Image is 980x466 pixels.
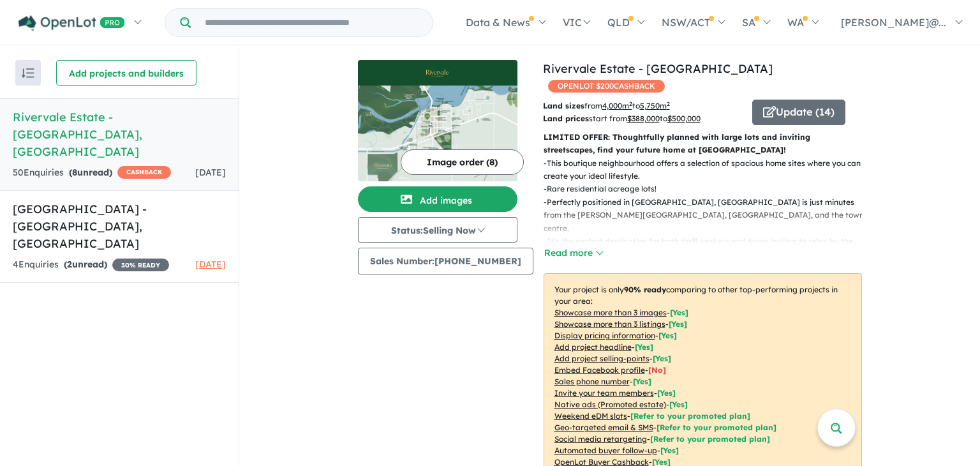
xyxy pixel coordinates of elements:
span: [ Yes ] [670,308,688,317]
u: Geo-targeted email & SMS [554,423,653,432]
span: [DATE] [195,167,226,178]
u: Weekend eDM slots [554,411,627,421]
span: [ No ] [648,365,666,375]
div: 4 Enquir ies [13,257,169,273]
h5: [GEOGRAPHIC_DATA] - [GEOGRAPHIC_DATA] , [GEOGRAPHIC_DATA] [13,200,226,252]
img: Openlot PRO Logo White [19,15,125,31]
a: Rivervale Estate - [GEOGRAPHIC_DATA] [543,61,773,76]
span: [ Yes ] [653,354,671,363]
span: [ Yes ] [633,377,651,386]
button: Status:Selling Now [358,217,517,243]
b: 90 % ready [624,285,666,294]
span: [Yes] [660,446,679,455]
u: Sales phone number [554,377,630,386]
sup: 2 [629,100,632,107]
sup: 2 [667,100,670,107]
button: Add images [358,186,517,212]
strong: ( unread) [64,259,107,270]
div: 50 Enquir ies [13,165,171,181]
span: to [632,101,670,110]
input: Try estate name, suburb, builder or developer [193,9,430,36]
span: [ Yes ] [657,388,676,398]
span: 30 % READY [112,259,169,271]
u: $ 388,000 [627,114,660,123]
button: Add projects and builders [56,60,197,86]
button: Sales Number:[PHONE_NUMBER] [358,248,533,274]
u: Showcase more than 3 listings [554,319,665,329]
span: 2 [67,259,72,270]
span: [Refer to your promoted plan] [650,434,770,444]
span: [ Yes ] [635,342,653,352]
u: Social media retargeting [554,434,647,444]
h5: Rivervale Estate - [GEOGRAPHIC_DATA] , [GEOGRAPHIC_DATA] [13,109,226,160]
u: 4,000 m [602,101,632,110]
span: [PERSON_NAME]@... [841,16,946,29]
u: Invite your team members [554,388,654,398]
p: - Perfectly positioned in [GEOGRAPHIC_DATA], [GEOGRAPHIC_DATA] is just minutes from the [PERSON_N... [544,196,872,235]
u: Display pricing information [554,331,655,340]
u: $ 500,000 [667,114,701,123]
span: [Refer to your promoted plan] [657,423,776,432]
button: Image order (8) [401,149,524,175]
b: Land sizes [543,101,584,110]
span: [Yes] [669,400,688,409]
span: [ Yes ] [658,331,677,340]
p: start from [543,112,743,125]
u: Add project selling-points [554,354,650,363]
span: 8 [72,167,77,178]
p: - This boutique neighbourhood offers a selection of spacious home sites where you can create your... [544,157,872,183]
p: - Rare residential acreage lots! [544,183,872,195]
span: to [660,114,701,123]
button: Update (14) [752,100,845,125]
img: Rivervale Estate - Yarrawonga [358,86,517,181]
span: [ Yes ] [669,319,687,329]
u: Embed Facebook profile [554,365,645,375]
p: - It’s the perfect destination for both thrill-seekers and those looking to relax by the water, w... [544,235,872,261]
img: sort.svg [22,68,34,78]
p: from [543,100,743,112]
strong: ( unread) [69,167,112,178]
b: Land prices [543,114,589,123]
span: [Refer to your promoted plan] [630,411,750,421]
u: Automated buyer follow-up [554,446,657,455]
button: Read more [544,246,604,260]
span: CASHBACK [117,166,171,179]
img: Rivervale Estate - Yarrawonga Logo [363,65,512,80]
u: Add project headline [554,342,632,352]
u: Showcase more than 3 images [554,308,667,317]
u: Native ads (Promoted estate) [554,400,666,409]
a: Rivervale Estate - Yarrawonga LogoRivervale Estate - Yarrawonga [358,60,517,181]
span: [DATE] [195,259,226,270]
u: 5,750 m [640,101,670,110]
p: LIMITED OFFER: Thoughtfully planned with large lots and inviting streetscapes, find your future h... [544,131,862,157]
span: OPENLOT $ 200 CASHBACK [548,80,665,93]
